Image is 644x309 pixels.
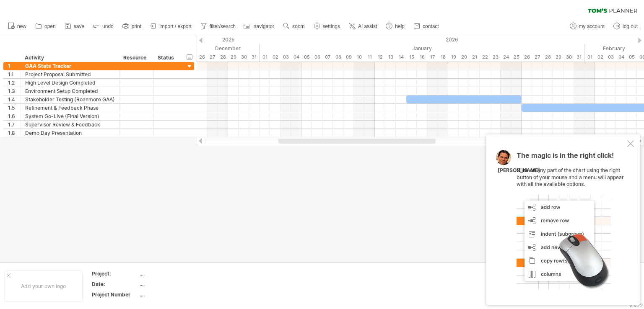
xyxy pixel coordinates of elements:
[532,53,543,62] div: Tuesday, 27 January 2026
[44,23,56,29] span: open
[395,23,405,29] span: help
[228,53,239,62] div: Monday, 29 December 2025
[396,53,406,62] div: Wednesday, 14 January 2026
[207,53,218,62] div: Saturday, 27 December 2025
[17,23,26,29] span: new
[291,53,301,62] div: Sunday, 4 January 2026
[25,87,115,95] div: Environment Setup Completed
[375,53,385,62] div: Monday, 12 January 2026
[364,53,375,62] div: Sunday, 11 January 2026
[218,53,228,62] div: Sunday, 28 December 2025
[438,53,448,62] div: Sunday, 18 January 2026
[469,53,480,62] div: Wednesday, 21 January 2026
[260,44,584,53] div: January 2026
[517,152,626,289] div: Click on any part of the chart using the right button of your mouse and a menu will appear with a...
[517,151,614,164] span: The magic is in the right click!
[140,270,210,277] div: ....
[140,281,210,288] div: ....
[595,53,605,62] div: Monday, 2 February 2026
[158,54,176,62] div: Status
[74,23,84,29] span: save
[322,53,333,62] div: Wednesday, 7 January 2026
[140,291,210,298] div: ....
[385,53,396,62] div: Tuesday, 13 January 2026
[563,53,574,62] div: Friday, 30 January 2026
[91,21,116,32] a: undo
[423,23,439,29] span: contact
[92,291,138,298] div: Project Number
[292,23,304,29] span: zoom
[8,129,21,137] div: 1.8
[148,21,194,32] a: import / export
[281,21,307,32] a: zoom
[480,53,490,62] div: Thursday, 22 January 2026
[312,21,343,32] a: settings
[123,54,149,62] div: Resource
[301,53,312,62] div: Monday, 5 January 2026
[25,62,115,70] div: GAA Stats Tracker
[198,21,238,32] a: filter/search
[333,53,343,62] div: Thursday, 8 January 2026
[629,302,643,309] div: v 422
[427,53,438,62] div: Saturday, 17 January 2026
[25,112,115,120] div: System Go-Live (Final Version)
[8,87,21,95] div: 1.3
[25,54,114,62] div: Activity
[8,70,21,78] div: 1.1
[239,53,249,62] div: Tuesday, 30 December 2025
[616,53,626,62] div: Wednesday, 4 February 2026
[511,53,522,62] div: Sunday, 25 January 2026
[543,53,553,62] div: Wednesday, 28 January 2026
[280,53,291,62] div: Saturday, 3 January 2026
[568,21,607,32] a: my account
[8,95,21,103] div: 1.4
[623,23,638,29] span: log out
[8,104,21,112] div: 1.5
[448,53,459,62] div: Monday, 19 January 2026
[270,53,280,62] div: Friday, 2 January 2026
[626,53,637,62] div: Thursday, 5 February 2026
[25,70,115,78] div: Project Proposal Submitted
[159,23,192,29] span: import / export
[132,23,141,29] span: print
[249,53,260,62] div: Wednesday, 31 December 2025
[354,53,364,62] div: Saturday, 10 January 2026
[25,129,115,137] div: Demo Day Presentation
[8,121,21,129] div: 1.7
[6,21,29,32] a: new
[584,53,595,62] div: Sunday, 1 February 2026
[343,53,354,62] div: Friday, 9 January 2026
[102,23,114,29] span: undo
[553,53,563,62] div: Thursday, 29 January 2026
[490,53,501,62] div: Friday, 23 January 2026
[4,270,83,302] div: Add your own logo
[522,53,532,62] div: Monday, 26 January 2026
[347,21,379,32] a: AI assist
[417,53,427,62] div: Friday, 16 January 2026
[92,281,138,288] div: Date:
[120,21,144,32] a: print
[254,23,274,29] span: navigator
[260,53,270,62] div: Thursday, 1 January 2026
[25,104,115,112] div: Refinement & Feedback Phase
[210,23,236,29] span: filter/search
[92,270,138,277] div: Project:
[605,53,616,62] div: Tuesday, 3 February 2026
[323,23,340,29] span: settings
[8,79,21,87] div: 1.2
[574,53,584,62] div: Saturday, 31 January 2026
[411,21,441,32] a: contact
[25,79,115,87] div: High Level Design Completed
[384,21,407,32] a: help
[312,53,322,62] div: Tuesday, 6 January 2026
[8,112,21,120] div: 1.6
[197,53,207,62] div: Friday, 26 December 2025
[501,53,511,62] div: Saturday, 24 January 2026
[358,23,377,29] span: AI assist
[25,121,115,129] div: Supervisor Review & Feedback
[242,21,277,32] a: navigator
[62,21,87,32] a: save
[459,53,469,62] div: Tuesday, 20 January 2026
[579,23,605,29] span: my account
[498,167,540,174] div: [PERSON_NAME]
